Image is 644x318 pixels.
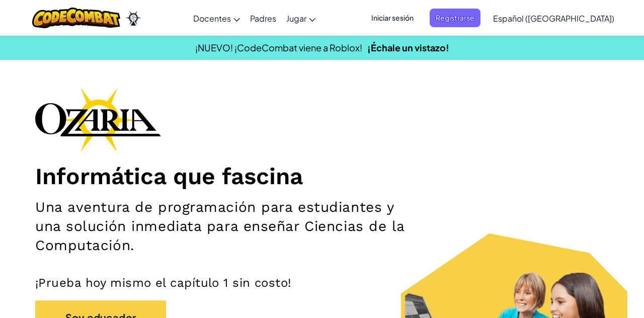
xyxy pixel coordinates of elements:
font: Registrarse [436,13,474,22]
button: Iniciar sesión [365,9,420,27]
font: Padres [250,13,276,24]
img: Logotipo de CodeCombat [32,8,120,28]
font: Iniciar sesión [371,13,414,22]
font: ¡Prueba hoy mismo el capítulo 1 sin costo! [35,276,292,290]
font: Informática que fascina [35,163,303,190]
a: Padres [245,5,281,32]
a: Jugar [281,5,320,32]
a: Docentes [188,5,245,32]
a: Español ([GEOGRAPHIC_DATA]) [488,5,619,32]
font: Español ([GEOGRAPHIC_DATA]) [493,13,614,24]
button: Registrarse [430,9,480,27]
a: ¡Échale un vistazo! [367,42,449,53]
font: ¡NUEVO! ¡CodeCombat viene a Roblox! [195,42,362,53]
font: Una aventura de programación para estudiantes y una solución inmediata para enseñar Ciencias de l... [35,199,405,254]
img: Logotipo de la marca Ozaria [35,88,161,152]
img: Ozaria [125,11,141,26]
font: Jugar [286,13,306,24]
font: Docentes [193,13,231,24]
